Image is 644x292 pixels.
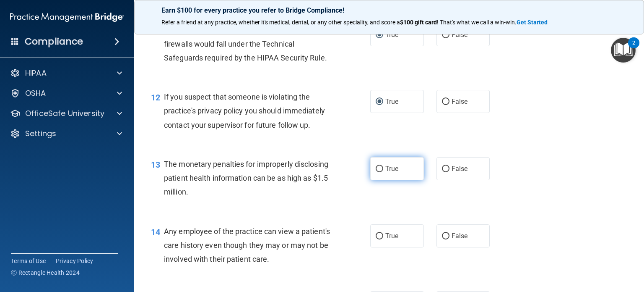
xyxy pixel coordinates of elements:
p: OfficeSafe University [25,108,104,118]
h4: Compliance [25,36,83,47]
a: Get Started [517,19,549,26]
a: OfficeSafe University [10,108,122,118]
span: Refer a friend at any practice, whether it's medical, dental, or any other speciality, and score a [161,19,400,26]
div: 2 [632,43,635,54]
span: Ⓒ Rectangle Health 2024 [11,268,80,277]
a: Settings [10,129,122,139]
span: The monetary penalties for improperly disclosing patient health information can be as high as $1.... [164,160,328,196]
span: False [452,165,468,173]
span: 11 [151,26,160,36]
span: False [452,31,468,39]
span: 12 [151,92,160,103]
input: False [442,32,449,38]
input: True [376,233,383,239]
span: True [385,232,398,240]
span: ! That's what we call a win-win. [437,19,517,26]
p: Earn $100 for every practice you refer to Bridge Compliance! [161,6,617,14]
input: True [376,32,383,38]
span: False [452,97,468,105]
a: Terms of Use [11,257,46,265]
input: False [442,233,449,239]
input: True [376,166,383,172]
span: 14 [151,227,160,237]
input: False [442,99,449,105]
strong: $100 gift card [400,19,437,26]
span: Any employee of the practice can view a patient's care history even though they may or may not be... [164,227,330,263]
span: The establishment of computer passwords and firewalls would fall under the Technical Safeguards r... [164,26,327,62]
span: False [452,232,468,240]
span: True [385,31,398,39]
img: PMB logo [10,9,124,26]
p: Settings [25,129,56,139]
span: If you suspect that someone is violating the practice's privacy policy you should immediately con... [164,92,325,129]
a: Privacy Policy [56,257,93,265]
input: False [442,166,449,172]
span: True [385,97,398,105]
button: Open Resource Center, 2 new notifications [611,38,636,63]
p: OSHA [25,88,46,98]
a: OSHA [10,88,122,98]
span: 13 [151,160,160,170]
input: True [376,99,383,105]
a: HIPAA [10,68,122,78]
span: True [385,165,398,173]
p: HIPAA [25,68,47,78]
strong: Get Started [517,19,548,26]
